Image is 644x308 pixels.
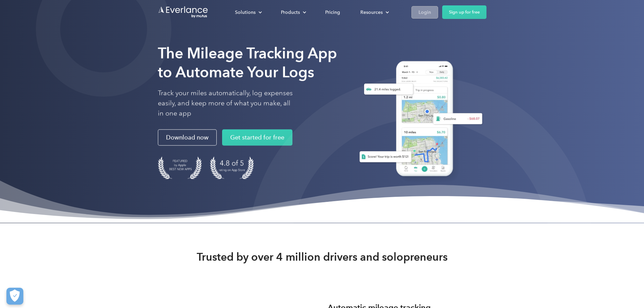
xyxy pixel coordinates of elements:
[442,5,486,19] a: Sign up for free
[325,8,340,17] div: Pricing
[6,288,23,305] button: Cookies Settings
[158,157,202,179] img: Badge for Featured by Apple Best New Apps
[210,157,254,179] img: 4.9 out of 5 stars on the app store
[228,6,267,18] div: Solutions
[274,6,312,18] div: Products
[235,8,256,17] div: Solutions
[281,8,300,17] div: Products
[158,129,217,146] a: Download now
[351,56,486,184] img: Everlance, mileage tracker app, expense tracking app
[197,250,448,264] strong: Trusted by over 4 million drivers and solopreneurs
[158,88,293,119] p: Track your miles automatically, log expenses easily, and keep more of what you make, all in one app
[158,44,337,81] strong: The Mileage Tracking App to Automate Your Logs
[411,6,438,19] a: Login
[318,6,347,18] a: Pricing
[158,6,209,19] a: Go to homepage
[360,8,383,17] div: Resources
[222,129,292,146] a: Get started for free
[419,8,431,17] div: Login
[354,6,395,18] div: Resources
